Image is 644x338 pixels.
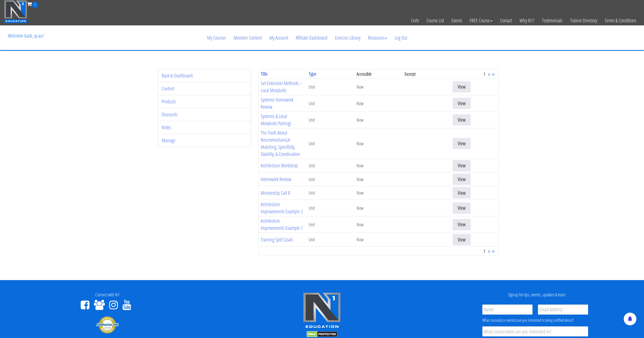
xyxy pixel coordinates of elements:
td: Now [355,128,403,159]
td: Unit [307,172,355,186]
span: Accessible [357,71,372,77]
a: View [453,174,471,185]
img: Authorize.Net Merchant - Click to Verify [96,316,119,334]
img: n1-edu-logo [303,292,341,330]
a: Type [309,70,316,77]
a: Terms & Conditions [601,8,640,33]
a: Course List [423,8,448,33]
h4: Connect with N1 [4,292,211,297]
a: Manage [162,137,175,144]
a: Log Out [391,26,411,50]
a: Exercise Library [331,26,364,50]
a: Content [162,85,174,92]
a: Testimonials [538,8,566,33]
td: Unit [307,78,355,95]
a: Mentorship Call 8 [261,189,290,196]
a: 0 [27,1,38,7]
h4: Signup for tips, events, updates & more [433,292,640,297]
input: What course/event are you interested in? [482,326,588,336]
a: View [453,234,471,245]
td: Now [355,216,403,233]
td: Now [355,186,403,200]
span: 0 [32,2,38,8]
a: View [453,160,471,171]
td: Now [355,159,403,172]
a: Title [261,70,268,77]
td: Unit [307,95,355,111]
a: Products [162,98,176,105]
a: Back to Dashboard [162,72,193,79]
a: Why N1? [516,8,538,33]
a: The Truth About Neuromechanical Matching, Specificity, Stability, & Coordination [261,129,300,157]
a: View [453,187,471,199]
a: Architecture Workshop [261,162,298,169]
td: Now [355,111,403,128]
a: Affiliate Dashboard [292,26,331,50]
a: Set Extension Methods – Local Metabolic [261,80,302,94]
p: Welcome back, sy-au! [4,26,47,46]
img: n1-education [4,0,27,23]
td: Unit [307,200,355,216]
a: Member Content [230,26,266,50]
a: Trainer Directory [566,8,601,33]
a: Systemic & Local Metabolic Pairings [261,113,291,127]
a: ▸ [488,248,491,254]
a: Notes [162,124,171,131]
a: My Courses [203,26,230,50]
span: 1 [484,248,485,254]
a: Architecture Improvements Example 2 [261,201,303,215]
a: View [453,81,471,93]
span: 1 [484,71,485,77]
a: Certs [407,8,423,33]
td: Now [355,200,403,216]
td: Unit [307,216,355,233]
a: Homework Review [261,176,291,183]
a: Architecture Improvements Example 1 [261,217,303,231]
a: Events [448,8,466,33]
a: Systemic Homework Review [261,96,293,110]
td: Unit [307,111,355,128]
a: View [453,138,471,149]
td: Unit [307,128,355,159]
a: View [453,98,471,109]
a: Training Split Goals [261,236,293,243]
td: Now [355,233,403,246]
a: My Account [266,26,292,50]
a: FREE Course [466,8,496,33]
a: ► [491,71,497,77]
input: Email Address [538,304,588,315]
a: View [453,202,471,214]
a: Resources [364,26,391,50]
td: Unit [307,159,355,172]
span: Excerpt [405,71,416,77]
input: Name [482,304,533,315]
a: Contact [496,8,516,33]
a: Discounts [162,111,177,118]
td: Unit [307,233,355,246]
td: Now [355,172,403,186]
div: What course(s) or event(s) are you interested in being notified about? [482,317,588,323]
a: ► [491,248,497,254]
img: DMCA.com Protection Status [307,331,337,337]
a: View [453,114,471,126]
td: Now [355,78,403,95]
td: Now [355,95,403,111]
a: ▸ [488,71,491,77]
a: View [453,219,471,230]
td: Unit [307,186,355,200]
